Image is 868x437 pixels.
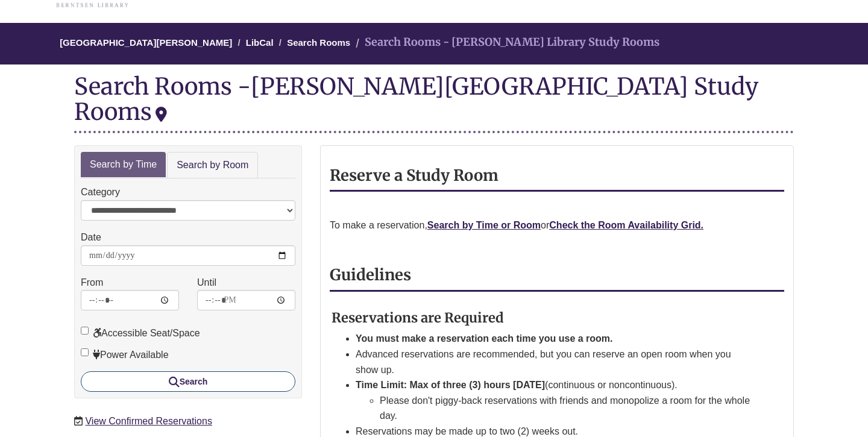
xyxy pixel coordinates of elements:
[81,347,169,363] label: Power Available
[81,184,120,200] label: Category
[74,23,794,64] nav: Breadcrumb
[81,327,89,335] input: Accessible Seat/Space
[427,220,541,230] a: Search by Time or Room
[332,309,504,326] strong: Reservations are Required
[330,218,784,233] p: To make a reservation, or
[246,37,274,48] a: LibCal
[356,380,545,390] strong: Time Limit: Max of three (3) hours [DATE]
[330,265,411,285] strong: Guidelines
[81,152,166,178] a: Search by Time
[356,377,755,424] li: (continuous or noncontinuous).
[197,275,216,291] label: Until
[356,333,613,344] strong: You must make a reservation each time you use a room.
[287,37,350,48] a: Search Rooms
[167,152,258,179] a: Search by Room
[81,325,200,341] label: Accessible Seat/Space
[85,416,212,426] a: View Confirmed Reservations
[81,348,89,356] input: Power Available
[356,347,755,377] li: Advanced reservations are recommended, but you can reserve an open room when you show up.
[353,34,659,51] li: Search Rooms - [PERSON_NAME] Library Study Rooms
[81,230,101,245] label: Date
[330,166,498,185] strong: Reserve a Study Room
[74,72,758,126] div: [PERSON_NAME][GEOGRAPHIC_DATA] Study Rooms
[74,74,794,133] div: Search Rooms -
[549,220,703,230] a: Check the Room Availability Grid.
[81,371,295,392] button: Search
[81,275,103,291] label: From
[380,393,755,424] li: Please don't piggy-back reservations with friends and monopolize a room for the whole day.
[60,37,232,48] a: [GEOGRAPHIC_DATA][PERSON_NAME]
